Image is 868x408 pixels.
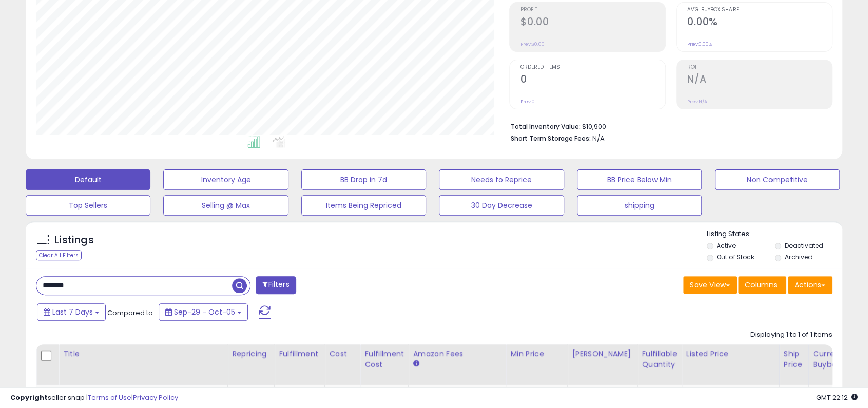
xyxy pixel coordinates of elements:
[54,233,94,247] h5: Listings
[687,99,707,105] small: Prev: N/A
[107,308,155,318] span: Compared to:
[520,65,665,70] span: Ordered Items
[133,393,178,402] a: Privacy Policy
[439,169,564,190] button: Needs to Reprice
[329,348,356,359] div: Cost
[687,65,832,70] span: ROI
[63,348,223,359] div: Title
[686,348,775,359] div: Listed Price
[88,393,131,402] a: Terms of Use
[717,241,736,250] label: Active
[750,330,832,340] div: Displaying 1 to 1 of 1 items
[232,348,270,359] div: Repricing
[163,169,288,190] button: Inventory Age
[715,169,839,190] button: Non Competitive
[26,195,150,216] button: Top Sellers
[687,41,712,47] small: Prev: 0.00%
[577,169,702,190] button: BB Price Below Min
[511,122,581,131] b: Total Inventory Value:
[577,195,702,216] button: shipping
[511,120,824,132] li: $10,900
[572,348,633,359] div: [PERSON_NAME]
[10,393,178,403] div: seller snap | |
[592,133,605,143] span: N/A
[301,195,426,216] button: Items Being Repriced
[784,348,804,370] div: Ship Price
[439,195,564,216] button: 30 Day Decrease
[256,276,296,294] button: Filters
[785,241,823,250] label: Deactivated
[174,307,235,317] span: Sep-29 - Oct-05
[687,73,832,87] h2: N/A
[788,276,832,294] button: Actions
[37,303,106,321] button: Last 7 Days
[642,348,677,370] div: Fulfillable Quantity
[520,73,665,87] h2: 0
[520,41,545,47] small: Prev: $0.00
[520,99,535,105] small: Prev: 0
[36,250,82,260] div: Clear All Filters
[816,393,858,402] span: 2025-10-13 22:12 GMT
[413,359,419,368] small: Amazon Fees.
[511,134,591,143] b: Short Term Storage Fees:
[717,252,754,261] label: Out of Stock
[738,276,786,294] button: Columns
[413,348,501,359] div: Amazon Fees
[687,16,832,30] h2: 0.00%
[279,348,320,359] div: Fulfillment
[687,7,832,13] span: Avg. Buybox Share
[520,16,665,30] h2: $0.00
[683,276,737,294] button: Save View
[813,348,866,370] div: Current Buybox Price
[745,280,777,290] span: Columns
[520,7,665,13] span: Profit
[10,393,48,402] strong: Copyright
[510,348,563,359] div: Min Price
[301,169,426,190] button: BB Drop in 7d
[52,307,93,317] span: Last 7 Days
[159,303,248,321] button: Sep-29 - Oct-05
[785,252,813,261] label: Archived
[364,348,404,370] div: Fulfillment Cost
[26,169,150,190] button: Default
[163,195,288,216] button: Selling @ Max
[707,229,842,239] p: Listing States:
